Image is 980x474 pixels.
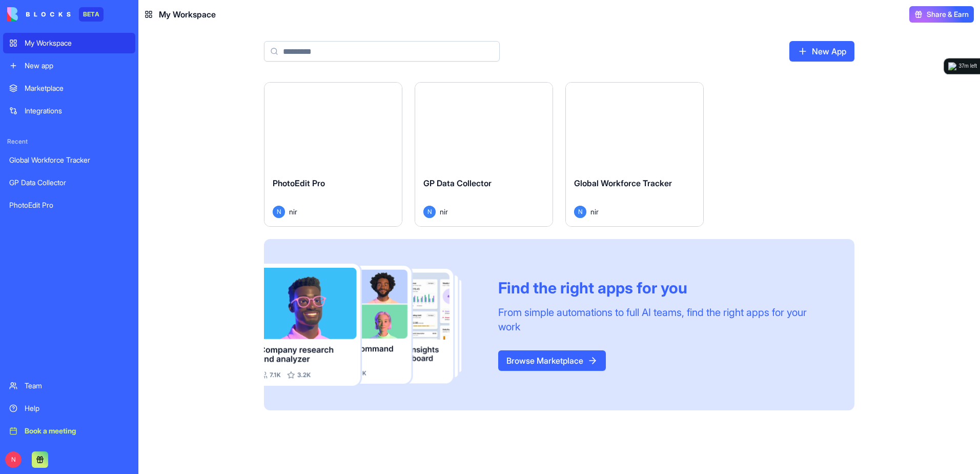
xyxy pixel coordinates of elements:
div: Team [25,381,129,391]
button: Share & Earn [909,6,974,23]
a: New app [3,55,135,76]
span: N [273,206,285,218]
span: nir [590,206,599,217]
a: Global Workforce Tracker [3,150,135,170]
div: Book a meeting [25,426,129,436]
img: logo [948,62,956,70]
img: Frame_181_egmpey.png [264,264,482,386]
div: From simple automations to full AI teams, find the right apps for your work [498,305,830,334]
span: N [5,451,22,468]
span: nir [289,206,297,217]
a: PhotoEdit Pro [3,195,135,215]
a: New App [789,41,854,62]
a: My Workspace [3,33,135,53]
div: Help [25,403,129,413]
span: Share & Earn [927,9,969,19]
a: Marketplace [3,78,135,98]
a: Book a meeting [3,421,135,441]
div: Marketplace [25,83,129,93]
span: My Workspace [159,8,216,21]
a: Help [3,398,135,419]
a: Browse Marketplace [498,350,606,371]
img: logo [7,7,71,22]
span: GP Data Collector [423,178,492,188]
div: New app [25,61,129,71]
a: GP Data CollectorNnir [415,82,553,227]
div: GP Data Collector [9,177,129,188]
a: Team [3,376,135,396]
span: Global Workforce Tracker [574,178,672,188]
a: Global Workforce TrackerNnir [565,82,704,227]
div: BETA [79,7,104,22]
a: GP Data Collector [3,172,135,193]
div: Global Workforce Tracker [9,155,129,165]
span: Recent [3,137,135,146]
a: BETA [7,7,104,22]
div: Find the right apps for you [498,279,830,297]
div: 37m left [958,62,977,70]
div: My Workspace [25,38,129,48]
a: Integrations [3,101,135,121]
span: PhotoEdit Pro [273,178,325,188]
span: N [423,206,436,218]
span: N [574,206,586,218]
div: PhotoEdit Pro [9,200,129,210]
span: nir [440,206,448,217]
div: Integrations [25,106,129,116]
a: PhotoEdit ProNnir [264,82,402,227]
